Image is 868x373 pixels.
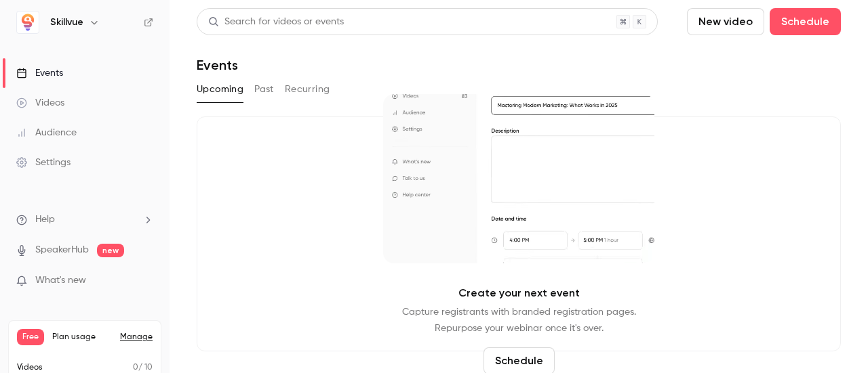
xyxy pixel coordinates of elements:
span: Plan usage [52,332,112,343]
p: Create your next event [458,285,580,301]
button: Past [254,79,274,100]
span: 0 [133,364,138,372]
div: v 4.0.25 [38,22,66,32]
img: tab_keywords_by_traffic_grey.svg [136,79,147,89]
div: Keyword (traffico) [151,80,225,89]
span: Help [35,213,55,227]
button: Upcoming [197,79,243,100]
img: tab_domain_overview_orange.svg [56,79,67,89]
span: new [97,244,124,257]
div: Settings [16,156,71,169]
p: Capture registrants with branded registration pages. Repurpose your webinar once it's over. [402,304,636,336]
div: Dominio [71,80,104,89]
div: [PERSON_NAME]: [DOMAIN_NAME] [35,35,194,46]
a: SpeakerHub [35,243,89,257]
a: Manage [120,332,153,343]
div: Videos [16,96,64,110]
h1: Events [197,57,238,73]
button: Recurring [285,79,330,100]
h6: Skillvue [50,16,83,29]
iframe: Noticeable Trigger [137,275,153,287]
span: Free [17,329,44,345]
li: help-dropdown-opener [16,213,153,227]
img: website_grey.svg [22,35,33,46]
div: Events [16,66,63,80]
button: Schedule [770,8,841,35]
span: What's new [35,273,86,288]
img: Skillvue [17,12,39,33]
button: New video [687,8,764,35]
div: Search for videos or events [208,15,344,29]
img: logo_orange.svg [22,22,33,32]
div: Audience [16,126,77,139]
